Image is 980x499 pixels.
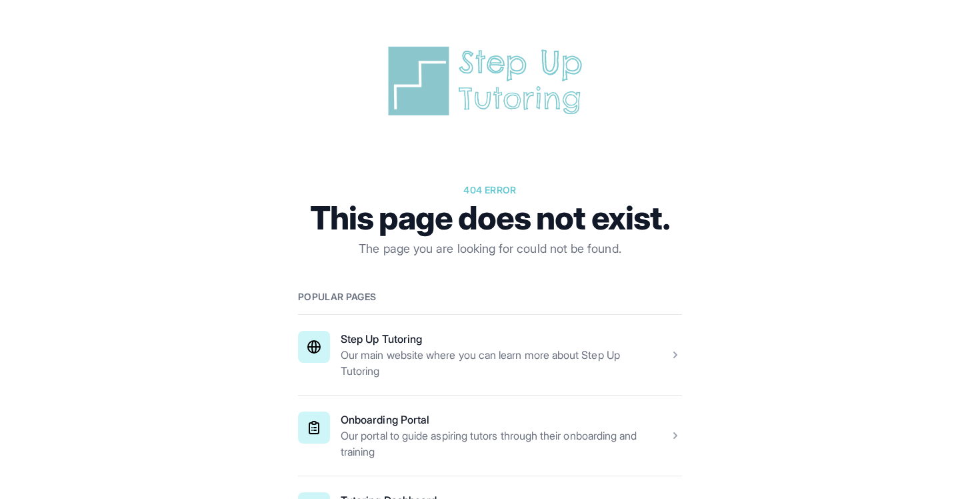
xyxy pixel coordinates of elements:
h2: Popular pages [298,290,682,304]
a: Step Up Tutoring [341,332,422,346]
h1: This page does not exist. [298,202,682,234]
p: The page you are looking for could not be found. [298,239,682,258]
a: Onboarding Portal [341,413,429,426]
p: 404 error [298,183,682,197]
img: Step Up Tutoring horizontal logo [383,43,597,119]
